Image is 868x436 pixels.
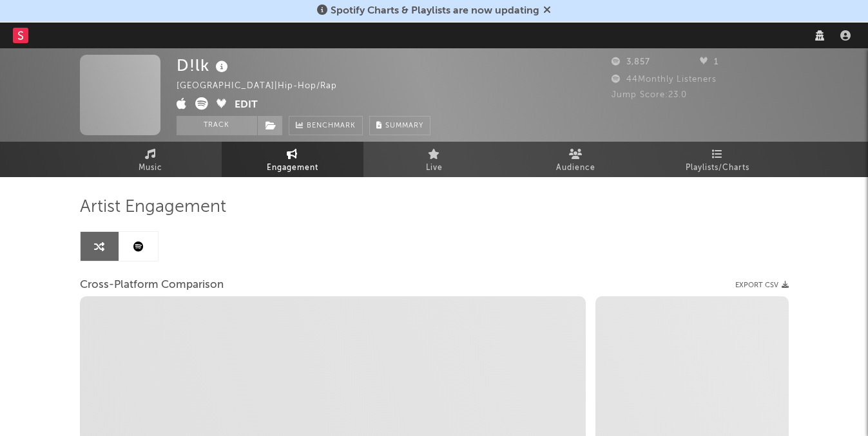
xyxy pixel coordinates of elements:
span: Playlists/Charts [686,160,749,176]
span: Jump Score: 23.0 [612,91,687,99]
span: Music [139,160,162,176]
div: [GEOGRAPHIC_DATA] | Hip-Hop/Rap [177,79,352,94]
button: Track [177,116,257,135]
span: Audience [556,160,595,176]
button: Edit [235,97,258,113]
span: Benchmark [307,118,356,134]
a: Benchmark [289,116,363,135]
span: Live [426,160,443,176]
span: Spotify Charts & Playlists are now updating [331,6,539,16]
a: Music [80,142,222,177]
button: Summary [369,116,430,135]
span: Engagement [267,160,318,176]
span: Dismiss [543,6,551,16]
a: Engagement [222,142,363,177]
span: Cross-Platform Comparison [80,278,224,293]
a: Live [363,142,505,177]
span: Artist Engagement [80,200,226,215]
span: Summary [385,122,423,129]
a: Audience [505,142,647,177]
span: 3,857 [612,58,650,66]
button: Export CSV [735,281,789,289]
a: Playlists/Charts [647,142,789,177]
div: D!lk [177,55,231,76]
span: 44 Monthly Listeners [612,75,717,84]
span: 1 [700,58,719,66]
